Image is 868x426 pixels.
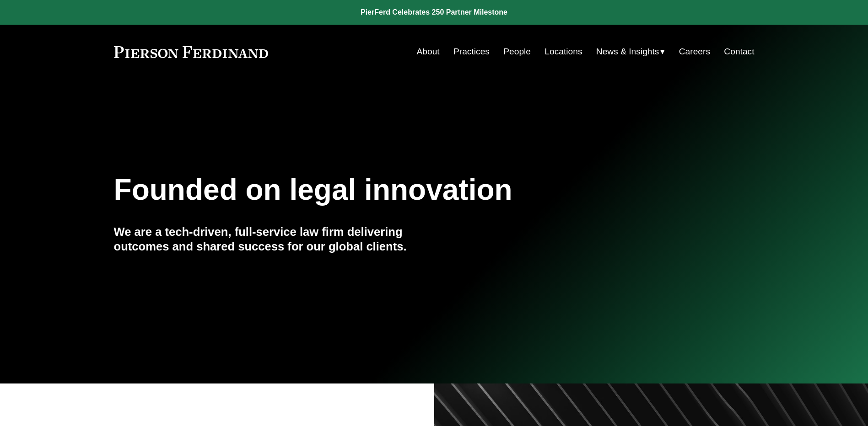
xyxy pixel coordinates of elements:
a: People [503,43,531,60]
a: Contact [724,43,754,60]
h4: We are a tech-driven, full-service law firm delivering outcomes and shared success for our global... [114,224,434,254]
a: Careers [679,43,710,60]
a: folder dropdown [596,43,665,60]
h1: Founded on legal innovation [114,173,648,207]
a: Practices [453,43,490,60]
a: About [417,43,440,60]
span: News & Insights [596,44,659,60]
a: Locations [545,43,582,60]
